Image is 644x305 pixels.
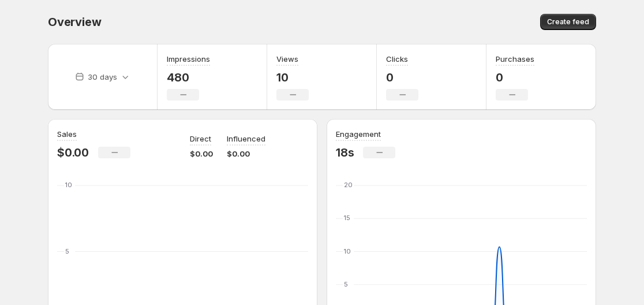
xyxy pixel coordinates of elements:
[547,17,589,27] span: Create feed
[57,128,77,140] h3: Sales
[344,280,348,288] text: 5
[167,53,210,65] h3: Impressions
[344,214,350,222] text: 15
[496,70,534,84] p: 0
[227,133,265,144] p: Influenced
[344,247,351,255] text: 10
[190,133,211,144] p: Direct
[496,53,534,65] h3: Purchases
[386,53,408,65] h3: Clicks
[540,14,596,30] button: Create feed
[344,181,353,189] text: 20
[386,70,418,84] p: 0
[65,247,69,255] text: 5
[336,146,354,159] p: 18s
[167,70,210,84] p: 480
[336,128,381,140] h3: Engagement
[57,146,89,159] p: $0.00
[227,148,265,159] p: $0.00
[88,71,117,83] p: 30 days
[276,53,298,65] h3: Views
[65,181,72,189] text: 10
[48,15,101,29] span: Overview
[190,148,213,159] p: $0.00
[276,70,309,84] p: 10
